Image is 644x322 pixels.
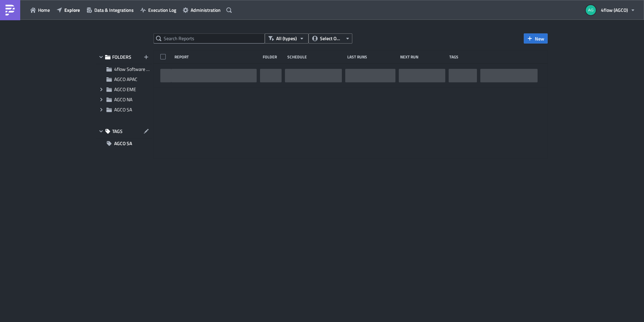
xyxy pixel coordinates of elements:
[601,6,628,14] span: 4flow (AGCO)
[585,4,597,16] img: Avatar
[64,6,80,14] span: Explore
[137,5,180,15] button: Execution Log
[174,54,259,59] div: Report
[83,5,137,15] button: Data & Integrations
[524,33,548,44] button: New
[112,128,123,134] span: TAGS
[114,106,132,113] span: AGCO SA
[276,35,297,42] span: All (types)
[320,35,343,42] span: Select Owner
[94,6,134,14] span: Data & Integrations
[154,33,265,44] input: Search Reports
[400,54,446,59] div: Next Run
[191,6,221,14] span: Administration
[38,6,50,14] span: Home
[114,76,137,83] span: AGCO APAC
[263,54,284,59] div: Folder
[180,5,224,15] button: Administration
[265,33,309,44] button: All (types)
[114,65,156,73] span: 4flow Software KAM
[582,3,639,18] button: 4flow (AGCO)
[535,35,544,42] span: New
[114,138,132,149] span: AGCO SA
[96,138,152,149] button: AGCO SA
[287,54,344,59] div: Schedule
[53,5,83,15] button: Explore
[27,5,53,15] button: Home
[114,96,132,103] span: AGCO NA
[112,54,131,60] span: FOLDERS
[309,33,352,44] button: Select Owner
[114,86,136,93] span: AGCO EME
[148,6,176,14] span: Execution Log
[5,5,15,16] img: PushMetrics
[449,54,478,59] div: Tags
[347,54,397,59] div: Last Runs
